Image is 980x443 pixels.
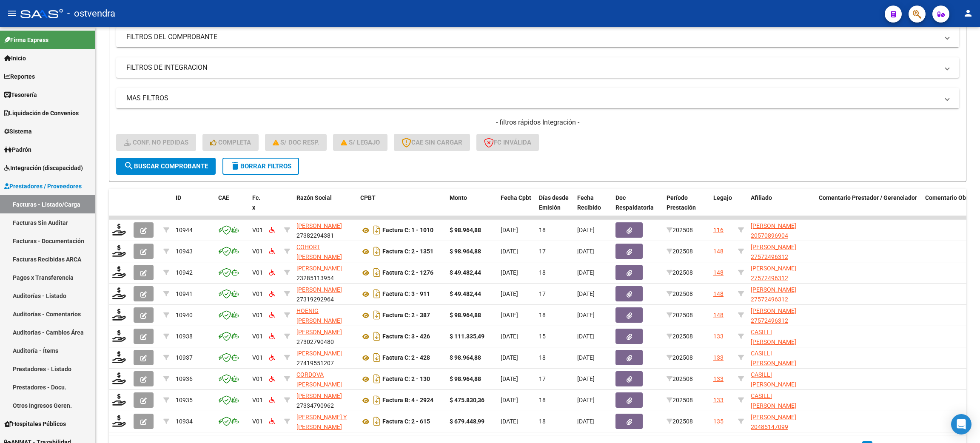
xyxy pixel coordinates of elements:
[296,306,353,324] div: 27260269335
[252,354,263,361] span: V01
[501,418,518,425] span: [DATE]
[4,182,82,191] span: Prestadores / Proveedores
[218,194,229,201] span: CAE
[126,63,939,72] mat-panel-title: FILTROS DE INTEGRACION
[116,27,959,47] mat-expansion-panel-header: FILTROS DEL COMPROBANTE
[751,350,796,376] span: CASILLI [PERSON_NAME] 20583630164
[126,32,939,42] mat-panel-title: FILTROS DEL COMPROBANTE
[296,392,342,399] span: [PERSON_NAME]
[296,194,332,201] span: Razón Social
[382,355,430,361] strong: Factura C: 2 - 428
[296,265,342,272] span: [PERSON_NAME]
[252,397,263,403] span: V01
[539,290,546,297] span: 17
[230,162,291,170] span: Borrar Filtros
[577,354,595,361] span: [DATE]
[450,248,481,255] strong: $ 98.964,88
[450,269,481,276] strong: $ 49.482,44
[751,392,796,419] span: CASILLI [PERSON_NAME] 20583630164
[450,333,484,340] strong: $ 111.335,49
[574,189,612,226] datatable-header-cell: Fecha Recibido
[4,90,37,99] span: Tesorería
[577,397,595,403] span: [DATE]
[667,418,693,425] span: 202508
[4,419,66,429] span: Hospitales Públicos
[124,162,208,170] span: Buscar Comprobante
[176,248,193,255] span: 10943
[713,395,724,405] div: 133
[713,332,724,341] div: 133
[382,270,433,276] strong: Factura C: 2 - 1276
[615,194,654,211] span: Doc Respaldatoria
[296,242,353,260] div: 27277803327
[501,333,518,340] span: [DATE]
[371,244,382,258] i: Descargar documento
[751,194,772,201] span: Afiliado
[176,194,181,201] span: ID
[751,414,796,430] span: [PERSON_NAME] 20485147099
[713,289,724,299] div: 148
[713,247,724,256] div: 148
[116,118,959,127] h4: - filtros rápidos Integración -
[667,194,696,211] span: Período Prestación
[371,266,382,279] i: Descargar documento
[4,163,83,173] span: Integración (discapacidad)
[577,312,595,318] span: [DATE]
[4,72,35,81] span: Reportes
[713,194,732,201] span: Legajo
[333,134,387,151] button: S/ legajo
[296,286,342,293] span: [PERSON_NAME]
[230,161,240,171] mat-icon: delete
[341,139,380,146] span: S/ legajo
[116,134,196,151] button: Conf. no pedidas
[67,4,115,23] span: - ostvendra
[296,221,353,239] div: 27382294381
[484,139,531,146] span: FC Inválida
[382,333,430,340] strong: Factura C: 3 - 426
[450,418,484,425] strong: $ 679.448,99
[450,290,481,297] strong: $ 49.482,44
[667,375,693,382] span: 202508
[577,375,595,382] span: [DATE]
[450,375,481,382] strong: $ 98.964,88
[176,333,193,340] span: 10938
[382,397,433,404] strong: Factura B: 4 - 2924
[382,312,430,319] strong: Factura C: 2 - 387
[667,248,693,255] span: 202508
[394,134,470,151] button: CAE SIN CARGAR
[4,145,31,154] span: Padrón
[176,269,193,276] span: 10942
[501,248,518,255] span: [DATE]
[577,194,601,211] span: Fecha Recibido
[713,417,724,426] div: 135
[819,194,917,201] span: Comentario Prestador / Gerenciador
[501,312,518,318] span: [DATE]
[667,312,693,318] span: 202508
[252,227,263,233] span: V01
[296,307,342,324] span: HOENIG [PERSON_NAME]
[116,158,216,175] button: Buscar Comprobante
[296,264,353,281] div: 23285113954
[371,223,382,237] i: Descargar documento
[371,351,382,364] i: Descargar documento
[252,312,263,318] span: V01
[371,308,382,322] i: Descargar documento
[667,397,693,403] span: 202508
[293,189,357,226] datatable-header-cell: Razón Social
[577,333,595,340] span: [DATE]
[539,333,546,340] span: 15
[382,227,433,234] strong: Factura C: 1 - 1010
[296,414,347,440] span: [PERSON_NAME] Y [PERSON_NAME] SOC DE HECHO
[751,286,796,303] span: [PERSON_NAME] 27572496312
[667,227,693,233] span: 202508
[371,372,382,386] i: Descargar documento
[450,194,467,201] span: Monto
[296,329,342,335] span: [PERSON_NAME]
[296,222,342,229] span: [PERSON_NAME]
[296,391,353,409] div: 27334790962
[222,158,299,175] button: Borrar Filtros
[215,189,249,226] datatable-header-cell: CAE
[663,189,710,226] datatable-header-cell: Período Prestación
[501,375,518,382] span: [DATE]
[126,94,939,103] mat-panel-title: MAS FILTROS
